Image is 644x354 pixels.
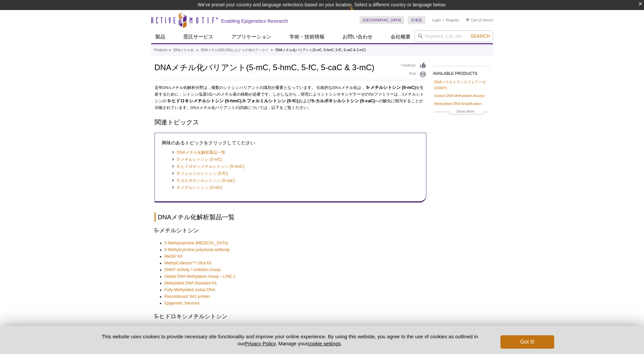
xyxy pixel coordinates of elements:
[177,156,222,163] a: 5-メチルシトシン (5-mC)
[311,98,375,103] strong: 5-カルボキシルシトシン (5-caC)
[173,47,194,53] a: DNAメチル化
[243,98,298,103] strong: 5-フォルミルシトシン (5-fC)
[165,326,243,332] a: 5-Hydroxymethylcytosine [MEDICAL_DATA]
[271,48,273,52] li: »
[177,177,235,184] a: 5-カルボキシルシトシン (5-caC)
[201,47,268,53] a: DNAメチル化ELISAおよび その他のアッセイ
[341,85,365,90] span: メチル化は，
[408,16,425,24] a: 日本語
[468,33,492,39] button: Search
[366,85,416,90] strong: 5-メチルシトシン (5-mC)
[401,62,426,69] a: Feedback
[446,18,459,22] a: Register
[207,92,209,97] span: 5
[155,118,426,127] h2: 関連トピックス
[333,85,341,90] span: DNA
[165,286,215,293] a: Fully Methylated Jurkat DNA
[369,92,374,97] span: Tet
[177,149,225,156] a: DNAメチル化解析製品一覧
[275,48,366,52] li: DNAメチル化バリアント(5-mC, 5-hmC, 5-fC, 5-caC & 3-mC)
[165,240,228,246] a: 5-Methylcytosine [MEDICAL_DATA]
[432,18,441,22] a: Login
[179,30,217,43] a: 受託サービス
[307,341,341,346] button: cookie settings
[177,184,222,191] a: 3-メチルシトシン (3-mC)
[165,280,217,286] a: Methylated DNA Standard Kit
[168,98,241,103] strong: 5-ヒドロキシメチルシトシン (5-hmC)
[401,71,426,78] a: Print
[169,48,171,52] li: »
[155,99,423,110] span: への酸化に関与することが示唆されています。
[165,300,200,307] a: Epigenetic Services
[177,170,228,177] a: 5-フォルミルシトシン (5-fC)
[466,18,478,22] a: Cart
[470,33,490,39] span: Search
[434,93,485,99] a: Global DNA Methylation Assays
[155,62,395,72] h1: DNAメチル化バリアント(5-mC, 5-hmC, 5-fC, 5-caC & 3-mC)
[227,30,275,43] a: アプリケーション
[196,48,198,52] li: »
[155,313,426,321] h3: 5-ヒドロキシメチルシトシン
[163,85,171,90] span: DNA
[245,341,275,346] a: Privacy Policy
[434,79,488,91] a: DNAメチルトランスフェラーゼ(DNMT)
[339,30,377,43] a: お問い合わせ
[443,16,444,24] li: |
[155,84,426,111] p: , および
[162,140,419,146] h4: 興味のあるトピックをクリックしてください
[374,92,402,97] span: ファミリーは，
[434,108,488,116] a: Show More
[155,227,426,235] h3: 5-メチルシトシン
[466,16,493,24] li: (0 items)
[191,105,199,110] span: DNA
[155,213,426,222] h2: DNAメチル化解析製品一覧
[500,335,554,349] button: Got it!
[433,66,490,78] h2: AVAILABLE PRODUCTS
[221,18,288,24] h2: Enabling Epigenetics Research
[285,30,329,43] a: 学術・技術情報
[209,92,273,97] span: 位へのメチル基の移動が必要です。
[360,16,405,24] a: [GEOGRAPHIC_DATA]
[434,101,482,107] a: Methylated DNA Amplification
[387,30,415,43] a: 会社概要
[90,333,490,347] p: This website uses cookies to provide necessary site functionality and improve your online experie...
[155,85,163,90] span: 近年
[165,293,210,300] a: Recombinant Tet1 protein
[350,5,367,21] img: Change Here
[466,18,469,21] img: Your Cart
[273,92,369,97] span: しかしながら，研究によりシトシンオキシゲナーゼの
[171,85,333,90] span: メチル化解析分野は，複数のシトシンバリアントの識別が重要となっています。 伝統的な
[165,253,183,260] a: MeDIP Kit
[165,260,212,266] a: MethylCollector™ Ultra Kit
[165,246,230,253] a: 5-Methylcytosine polyclonal antibody
[151,30,169,43] a: 製品
[165,273,236,280] a: Global DNA Methylation Assay – LINE-1
[165,266,221,273] a: DNMT Activity / Inhibition Assay
[154,47,167,53] a: Products
[177,163,244,170] a: 5-ヒドロキシメチルシトシン (5-hmC)
[402,92,404,97] span: 5
[199,105,311,110] span: メチル化バリアントの詳細については，以下をご覧ください。
[415,30,493,42] input: Keyword, Cat. No.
